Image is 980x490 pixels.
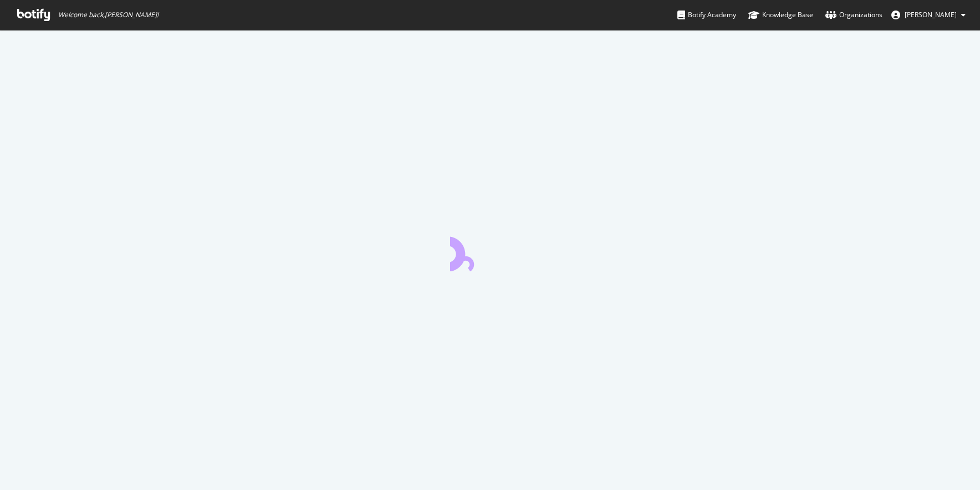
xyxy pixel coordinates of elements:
[905,10,957,19] span: Adria Kyne
[677,9,736,20] div: Botify Academy
[825,9,882,20] div: Organizations
[58,11,159,19] span: Welcome back, [PERSON_NAME] !
[748,9,813,20] div: Knowledge Base
[882,6,974,24] button: [PERSON_NAME]
[450,231,530,271] div: animation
